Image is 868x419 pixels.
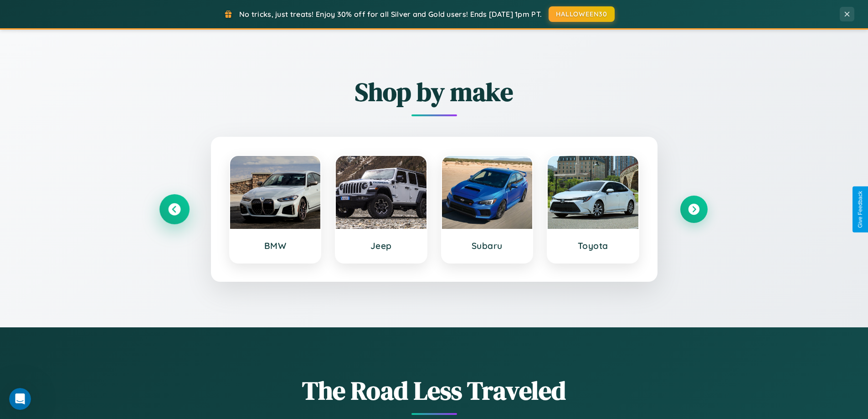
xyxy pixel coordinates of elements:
[345,240,417,251] h3: Jeep
[239,240,312,251] h3: BMW
[549,6,615,22] button: HALLOWEEN30
[9,388,31,410] iframe: Intercom live chat
[239,10,542,19] span: No tricks, just treats! Enjoy 30% off for all Silver and Gold users! Ends [DATE] 1pm PT.
[857,191,863,228] div: Give Feedback
[161,373,708,408] h1: The Road Less Traveled
[557,240,629,251] h3: Toyota
[161,74,708,109] h2: Shop by make
[451,240,524,251] h3: Subaru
